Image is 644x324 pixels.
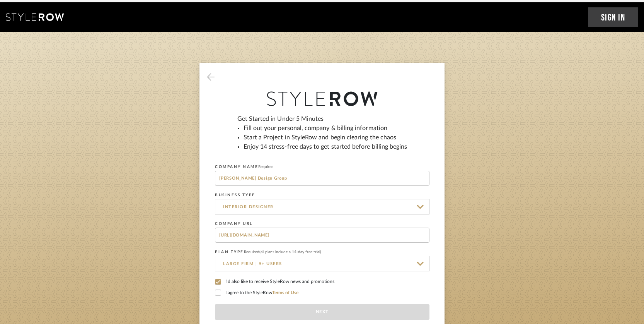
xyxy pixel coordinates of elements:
label: BUSINESS TYPE [215,193,256,197]
label: COMPANY NAME [215,165,274,169]
span: Required [244,250,259,254]
li: Enjoy 14 stress-free days to get started before billing begins [244,142,407,151]
input: www.example.com [215,228,429,243]
span: (all plans include a 14-day free trial) [259,250,321,254]
li: Fill out your personal, company & billing information [244,123,407,133]
span: Required [258,165,274,169]
input: Select [215,199,429,214]
label: PLAN TYPE [215,250,321,254]
label: COMPANY URL [215,221,253,226]
input: Me, Inc. [215,171,429,186]
li: Start a Project in StyleRow and begin clearing the chaos [244,133,407,142]
label: I agree to the StyleRow [215,290,429,297]
div: Get Started in Under 5 Minutes [237,114,407,158]
input: Select [215,256,429,271]
button: Next [215,304,429,320]
label: I’d also like to receive StyleRow news and promotions [215,279,429,286]
a: Sign In [588,7,639,27]
a: Terms of Use [272,290,298,295]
